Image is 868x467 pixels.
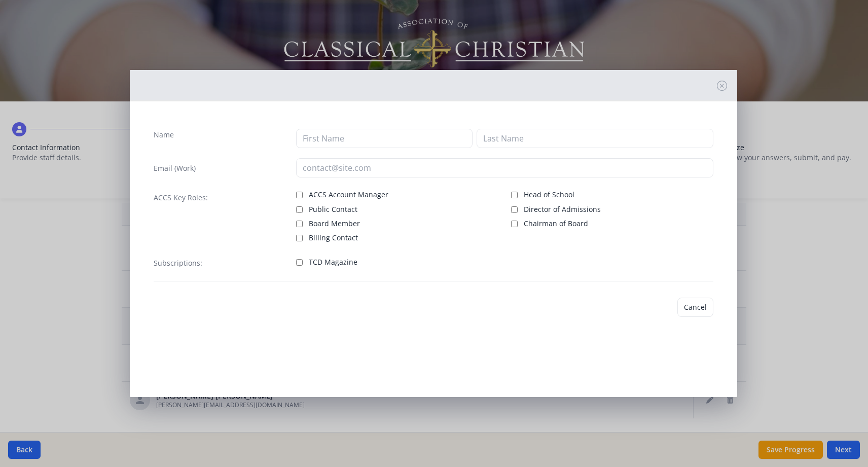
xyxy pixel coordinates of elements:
label: Subscriptions: [154,258,202,268]
input: Head of School [511,192,518,198]
span: Director of Admissions [524,204,601,214]
span: Head of School [524,190,574,200]
span: ACCS Account Manager [309,190,388,200]
input: First Name [296,129,473,148]
input: Public Contact [296,206,303,213]
span: Board Member [309,219,360,229]
span: TCD Magazine [309,257,357,267]
input: Chairman of Board [511,221,518,227]
label: Email (Work) [154,163,196,173]
button: Cancel [677,298,713,317]
label: Name [154,130,174,140]
input: Billing Contact [296,235,303,241]
span: Public Contact [309,204,357,214]
input: Board Member [296,221,303,227]
input: Director of Admissions [511,206,518,213]
label: ACCS Key Roles: [154,193,208,203]
input: TCD Magazine [296,259,303,266]
input: Last Name [477,129,713,148]
input: ACCS Account Manager [296,192,303,198]
input: contact@site.com [296,158,713,177]
span: Billing Contact [309,233,358,243]
span: Chairman of Board [524,219,588,229]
